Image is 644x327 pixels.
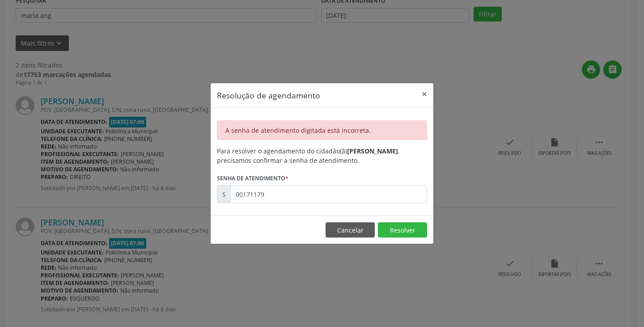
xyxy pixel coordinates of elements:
[217,120,427,140] div: A senha de atendimento digitada está incorreta.
[378,222,427,238] button: Resolver
[217,146,427,165] div: Para resolver o agendamento do cidadão(ã) , precisamos confirmar a senha de atendimento.
[217,89,320,101] h5: Resolução de agendamento
[326,222,375,238] button: Cancelar
[217,171,288,185] label: Senha de atendimento
[415,83,433,105] button: Close
[217,185,231,203] div: S
[347,147,398,155] b: [PERSON_NAME]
